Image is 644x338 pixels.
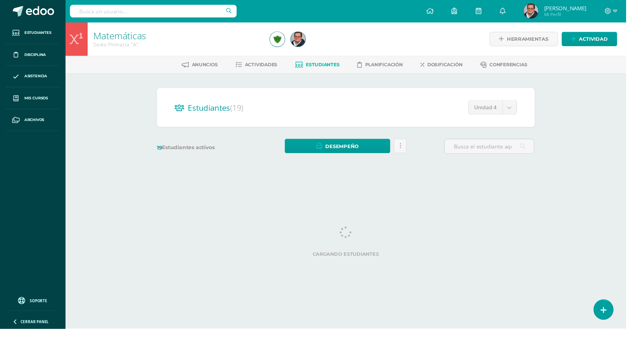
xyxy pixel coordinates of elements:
[193,105,251,116] span: Estudiantes
[299,33,314,48] img: fe380b2d4991993556c9ea662cc53567.png
[559,5,603,12] span: [PERSON_NAME]
[25,120,46,126] span: Archivos
[539,4,554,19] img: fe380b2d4991993556c9ea662cc53567.png
[439,64,476,69] span: Dosificación
[237,105,251,116] span: (19)
[25,98,50,104] span: Mis cursos
[596,33,625,47] span: Actividad
[242,61,285,73] a: Actividades
[161,148,167,155] span: 19
[494,61,542,73] a: Conferencias
[6,45,61,68] a: Disciplina
[165,258,547,264] label: Cargando estudiantes
[252,64,285,69] span: Actividades
[31,307,49,312] span: Soporte
[488,103,511,118] span: Unidad 4
[457,143,549,158] input: Busca el estudiante aquí...
[6,112,61,135] a: Archivos
[293,143,401,158] a: Desempeño
[482,103,531,118] a: Unidad 4
[72,5,243,18] input: Busca un usuario...
[6,90,61,112] a: Mis cursos
[503,33,574,48] a: Herramientas
[578,33,635,48] a: Actividad
[6,23,61,45] a: Estudiantes
[197,64,224,69] span: Anuncios
[559,11,603,18] span: Mi Perfil
[335,143,369,158] span: Desempeño
[503,64,542,69] span: Conferencias
[376,64,414,69] span: Planificación
[187,61,224,73] a: Anuncios
[96,31,268,42] h1: Matemáticas
[25,53,48,59] span: Disciplina
[278,33,293,48] img: 9f2d17b4647fb291206ce45a6505b1ed.png
[161,148,254,155] label: Estudiantes activos
[6,68,61,90] a: Asistencia
[315,64,349,69] span: Estudiantes
[25,75,49,81] span: Asistencia
[304,61,349,73] a: Estudiantes
[521,33,564,47] span: Herramientas
[96,42,268,49] div: Sexto Primaria 'A'
[9,304,58,314] a: Soporte
[433,61,476,73] a: Dosificación
[21,328,50,333] span: Cerrar panel
[96,30,150,43] a: Matemáticas
[25,31,53,37] span: Estudiantes
[368,61,414,73] a: Planificación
